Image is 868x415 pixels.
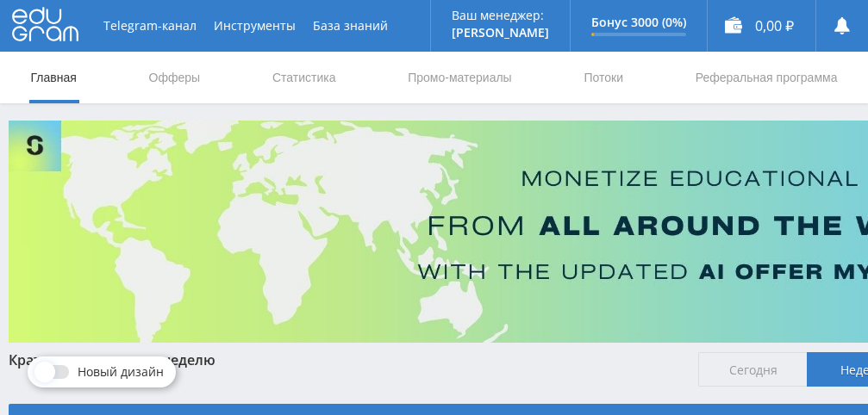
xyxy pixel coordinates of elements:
[452,26,549,40] p: [PERSON_NAME]
[694,52,840,103] a: Реферальная программа
[271,52,338,103] a: Статистика
[9,352,681,368] div: Краткая статистика за
[147,52,203,103] a: Офферы
[582,52,625,103] a: Потоки
[452,9,549,22] p: Ваш менеджер:
[162,350,215,369] span: неделю
[78,365,164,379] span: Новый дизайн
[29,52,78,103] a: Главная
[698,352,808,387] span: Сегодня
[406,52,513,103] a: Промо-материалы
[591,15,686,29] p: Бонус 3000 (0%)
